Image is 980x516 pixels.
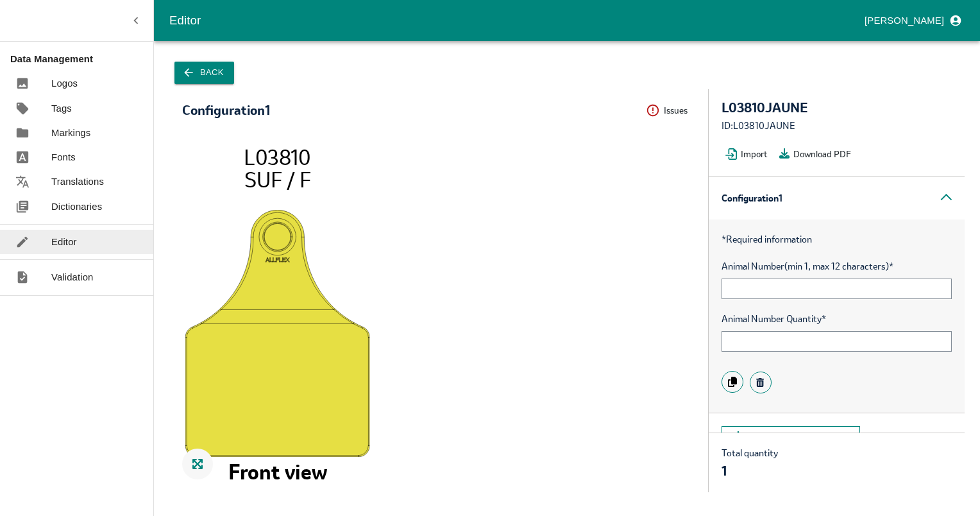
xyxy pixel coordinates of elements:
[722,312,952,326] span: Animal Number Quantity
[859,10,965,31] button: profile
[722,464,778,478] div: 1
[174,62,234,84] button: Back
[244,144,311,171] tspan: L03810
[722,101,952,115] div: L03810JAUNE
[51,235,77,249] p: Editor
[182,103,270,117] div: Configuration 1
[51,175,104,189] p: Translations
[775,144,859,164] button: Download PDF
[722,259,952,273] span: Animal Number (min 1, max 12 characters)
[865,13,944,28] p: [PERSON_NAME]
[228,458,327,485] tspan: Front view
[51,270,94,284] p: Validation
[51,150,76,164] p: Fonts
[51,76,78,90] p: Logos
[169,11,859,30] div: Editor
[722,119,952,133] div: ID: L03810JAUNE
[51,101,72,116] p: Tags
[722,426,860,447] button: Add new configuration
[10,52,153,66] p: Data Management
[51,126,90,140] p: Markings
[244,166,311,193] tspan: SUF / F
[709,177,965,219] div: Configuration 1
[722,232,952,246] p: Required information
[722,144,775,164] button: Import
[51,200,102,214] p: Dictionaries
[722,446,778,479] div: Total quantity
[646,101,695,121] button: Issues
